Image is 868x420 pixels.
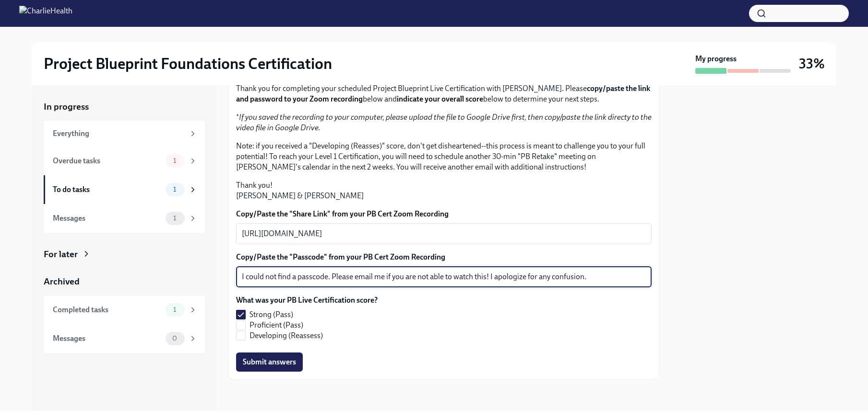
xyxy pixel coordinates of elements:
a: To do tasks1 [44,175,205,204]
a: Everything [44,121,205,147]
div: Everything [53,128,185,139]
label: Copy/Paste the "Passcode" from your PB Cert Zoom Recording [236,252,652,262]
p: Thank you for completing your scheduled Project Blueprint Live Certification with [PERSON_NAME]. ... [236,83,652,104]
button: Submit answers [236,352,303,372]
img: CharlieHealth [19,6,72,21]
p: Thank you! [PERSON_NAME] & [PERSON_NAME] [236,180,652,201]
span: 1 [167,215,182,222]
a: Messages1 [44,204,205,233]
strong: indicate your overall score [397,94,483,103]
span: 1 [167,186,182,193]
span: Proficient (Pass) [250,320,303,330]
a: Overdue tasks1 [44,147,205,175]
div: Messages [53,213,162,224]
textarea: [URL][DOMAIN_NAME] [242,228,646,239]
label: What was your PB Live Certification score? [236,295,378,306]
a: Archived [44,275,205,288]
span: Submit answers [243,357,296,367]
div: Overdue tasks [53,156,162,166]
h3: 33% [799,55,825,72]
a: In progress [44,101,205,113]
h2: Project Blueprint Foundations Certification [44,54,332,73]
span: 1 [167,306,182,313]
textarea: I could not find a passcode. Please email me if you are not able to watch this! I apologize for a... [242,271,646,283]
span: Developing (Reassess) [250,330,323,341]
a: For later [44,248,205,261]
p: Note: if you received a "Developing (Reasses)" score, don't get disheartened--this process is mea... [236,141,652,172]
a: Messages0 [44,324,205,353]
div: For later [44,248,78,261]
span: Strong (Pass) [250,309,293,320]
span: 0 [166,335,183,342]
div: To do tasks [53,184,162,195]
a: Completed tasks1 [44,295,205,324]
div: Messages [53,333,162,344]
strong: My progress [695,54,737,64]
span: 1 [167,157,182,164]
label: Copy/Paste the "Share Link" from your PB Cert Zoom Recording [236,209,652,219]
div: Completed tasks [53,305,162,315]
em: If you saved the recording to your computer, please upload the file to Google Drive first, then c... [236,113,652,132]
